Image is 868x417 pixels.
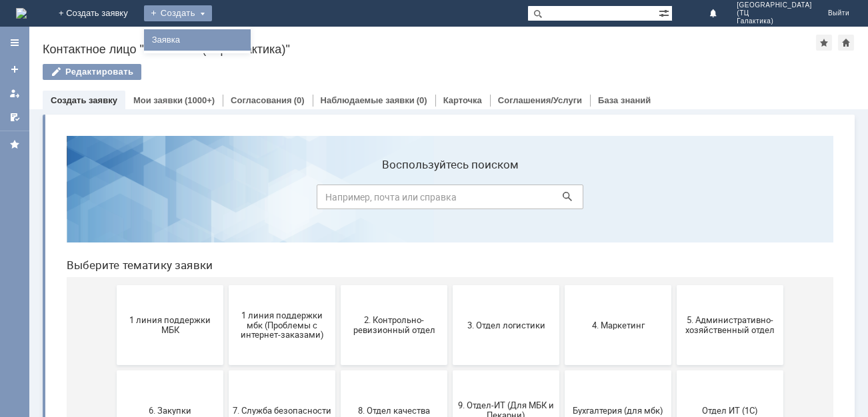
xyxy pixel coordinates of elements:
[289,280,387,290] span: 8. Отдел качества
[61,245,167,325] button: 6. Закупки
[177,185,275,214] span: 1 линия поддержки мбк (Проблемы с интернет-заказами)
[498,95,582,105] a: Соглашения/Услуги
[4,59,25,80] a: Создать заявку
[177,365,275,375] span: Отдел-ИТ (Офис)
[289,365,387,375] span: Финансовый отдел
[294,95,305,105] div: (0)
[509,330,615,410] button: Это соглашение не активно!
[513,360,611,380] span: Это соглашение не активно!
[173,245,279,325] button: 7. Служба безопасности
[417,95,427,105] div: (0)
[43,43,816,56] div: Контактное лицо "Смоленск (ТЦ Галактика)"
[231,95,292,105] a: Согласования
[261,33,527,46] label: Воспользуйтесь поиском
[838,35,854,51] div: Сделать домашней страницей
[621,330,727,410] button: [PERSON_NAME]. Услуги ИТ для МБК (оформляет L1)
[598,95,651,105] a: База знаний
[659,6,672,19] span: Расширенный поиск
[65,190,163,210] span: 1 линия поддержки МБК
[173,160,279,240] button: 1 линия поддержки мбк (Проблемы с интернет-заказами)
[397,245,503,325] button: 9. Отдел-ИТ (Для МБК и Пекарни)
[289,190,387,210] span: 2. Контрольно-ревизионный отдел
[144,5,212,21] div: Создать
[401,365,499,375] span: Франчайзинг
[513,280,611,290] span: Бухгалтерия (для мбк)
[133,95,183,105] a: Мои заявки
[509,245,615,325] button: Бухгалтерия (для мбк)
[65,280,163,290] span: 6. Закупки
[61,160,167,240] button: 1 линия поддержки МБК
[621,160,727,240] button: 5. Административно-хозяйственный отдел
[285,160,391,240] button: 2. Контрольно-ревизионный отдел
[321,95,415,105] a: Наблюдаемые заявки
[185,95,215,105] div: (1000+)
[509,160,615,240] button: 4. Маркетинг
[737,17,812,25] span: Галактика)
[625,190,723,210] span: 5. Административно-хозяйственный отдел
[625,355,723,385] span: [PERSON_NAME]. Услуги ИТ для МБК (оформляет L1)
[285,330,391,410] button: Финансовый отдел
[737,1,812,9] span: [GEOGRAPHIC_DATA]
[401,275,499,295] span: 9. Отдел-ИТ (Для МБК и Пекарни)
[285,245,391,325] button: 8. Отдел качества
[173,330,279,410] button: Отдел-ИТ (Офис)
[261,59,527,84] input: Например, почта или справка
[513,195,611,205] span: 4. Маркетинг
[16,8,27,19] a: Перейти на домашнюю страницу
[147,32,248,48] a: Заявка
[4,107,25,128] a: Мои согласования
[625,280,723,290] span: Отдел ИТ (1С)
[11,133,777,147] header: Выберите тематику заявки
[65,360,163,380] span: Отдел-ИТ (Битрикс24 и CRM)
[443,95,482,105] a: Карточка
[397,330,503,410] button: Франчайзинг
[51,95,117,105] a: Создать заявку
[61,330,167,410] button: Отдел-ИТ (Битрикс24 и CRM)
[177,280,275,290] span: 7. Служба безопасности
[4,83,25,104] a: Мои заявки
[401,195,499,205] span: 3. Отдел логистики
[816,35,832,51] div: Добавить в избранное
[621,245,727,325] button: Отдел ИТ (1С)
[737,9,812,17] span: (ТЦ
[16,8,27,19] img: logo
[397,160,503,240] button: 3. Отдел логистики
